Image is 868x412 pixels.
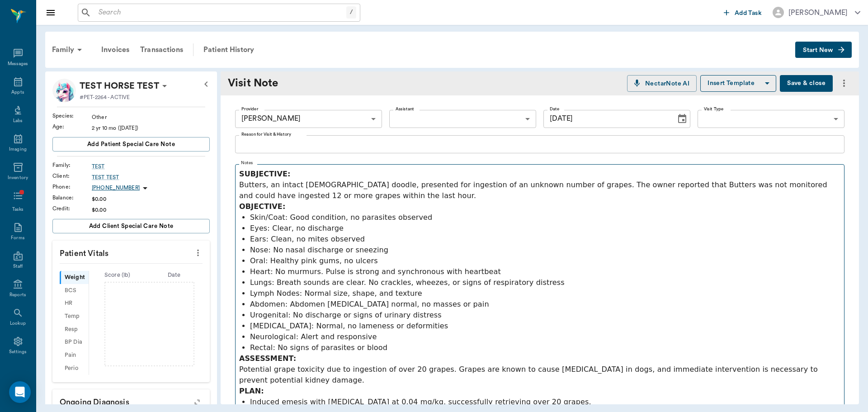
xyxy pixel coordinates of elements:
div: Visit Note [228,75,296,91]
label: Reason for Visit & History [241,131,291,137]
div: Messages [8,61,28,67]
p: Lungs: Breath sounds are clear. No crackles, wheezes, or signs of respiratory distress [250,277,840,288]
div: / [346,6,356,19]
p: Neurological: Alert and responsive [250,331,840,342]
div: Perio [60,362,89,375]
div: Forms [11,235,24,242]
div: $0.00 [92,195,210,203]
a: Transactions [135,39,189,61]
p: Ongoing diagnosis [52,389,210,412]
strong: OBJECTIVE: [239,202,286,211]
div: Appts [11,89,24,96]
div: Score ( lb ) [89,271,146,279]
div: Imaging [9,146,27,153]
div: Family [47,39,90,61]
span: Add client Special Care Note [89,221,174,231]
button: Add client Special Care Note [52,219,210,233]
label: Notes [241,160,253,166]
button: Save & close [780,75,833,92]
strong: SUBJECTIVE: [239,170,291,178]
p: Abdomen: Abdomen [MEDICAL_DATA] normal, no masses or pain [250,299,840,310]
label: Assistant [396,106,414,112]
button: more [836,76,852,91]
div: Labs [13,118,23,124]
div: Credit : [52,204,92,213]
div: Open Intercom Messenger [9,381,31,403]
a: Patient History [198,39,259,61]
label: Visit Type [704,106,724,112]
strong: ASSESSMENT: [239,354,296,363]
input: Search [95,6,346,19]
div: Date [146,271,203,279]
div: Other [92,113,210,121]
div: HR [60,297,89,310]
p: [MEDICAL_DATA]: Normal, no lameness or deformities [250,321,840,331]
p: Potential grape toxicity due to ingestion of over 20 grapes. Grapes are known to cause [MEDICAL_D... [239,353,840,386]
img: Profile Image [52,79,76,102]
button: Add patient Special Care Note [52,137,210,152]
div: [PERSON_NAME] [788,7,848,18]
div: BP Dia [60,336,89,349]
div: Family : [52,161,92,169]
p: Patient Vitals [52,241,210,263]
div: Inventory [8,175,28,181]
p: TEST HORSE TEST [80,79,159,93]
div: Weight [60,271,89,284]
div: Species : [52,112,92,120]
button: [PERSON_NAME] [765,4,868,21]
p: Butters, an intact [DEMOGRAPHIC_DATA] doodle, presented for ingestion of an unknown number of gra... [239,169,840,201]
p: Heart: No murmurs. Pulse is strong and synchronous with heartbeat [250,266,840,277]
p: [PHONE_NUMBER] [92,184,140,192]
div: 2 yr 10 mo ([DATE]) [92,124,210,132]
div: Client : [52,172,92,180]
p: Eyes: Clear, no discharge [250,223,840,234]
p: Urogenital: No discharge or signs of urinary distress [250,310,840,321]
a: TEST TEST [92,173,210,181]
p: Induced emesis with [MEDICAL_DATA] at 0.04 mg/kg, successfully retrieving over 20 grapes. [250,397,840,407]
p: Oral: Healthy pink gums, no ulcers [250,256,840,266]
div: BCS [60,284,89,297]
p: Skin/Coat: Good condition, no parasites observed [250,212,840,223]
p: #PET-2264 - ACTIVE [80,93,130,101]
label: Provider [241,106,258,112]
a: TEST [92,162,210,170]
button: Start New [795,42,852,58]
div: Reports [9,292,26,298]
button: NectarNote AI [627,75,697,92]
div: Phone : [52,183,92,191]
p: Lymph Nodes: Normal size, shape, and texture [250,288,840,299]
strong: PLAN: [239,387,264,395]
div: Age : [52,123,92,131]
button: Insert Template [700,75,776,92]
p: Rectal: No signs of parasites or blood [250,342,840,353]
button: Add Task [720,4,765,21]
div: Tasks [12,206,24,213]
p: Nose: No nasal discharge or sneezing [250,245,840,256]
button: Choose date, selected date is Aug 29, 2025 [673,110,691,128]
a: Invoices [96,39,135,61]
div: Pain [60,349,89,362]
div: Settings [9,349,27,355]
div: Balance : [52,194,92,202]
span: Add patient Special Care Note [87,139,175,149]
div: Temp [60,310,89,323]
div: Resp [60,323,89,336]
div: Lookup [10,320,26,327]
label: Date [550,106,559,112]
button: Close drawer [42,4,60,22]
div: $0.00 [92,206,210,214]
button: more [191,245,205,260]
div: [PERSON_NAME] [235,110,382,128]
div: Staff [13,263,23,270]
p: Ears: Clean, no mites observed [250,234,840,245]
input: MM/DD/YYYY [543,110,670,128]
